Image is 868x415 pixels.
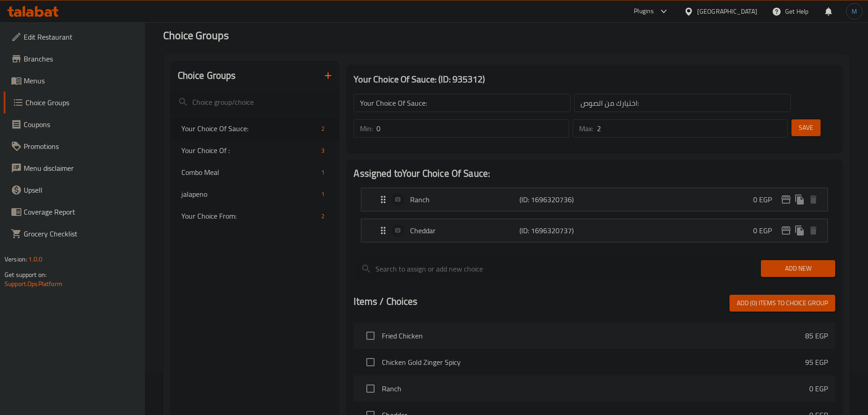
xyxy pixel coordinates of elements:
[318,168,328,177] span: 1
[170,161,339,183] div: Combo Meal1
[793,224,806,237] button: duplicate
[181,189,318,200] span: jalapeno
[354,184,835,215] li: Expand
[24,228,138,239] span: Grocery Checklist
[579,123,593,134] p: Max:
[24,119,138,130] span: Coupons
[318,123,328,134] div: Choices
[410,225,519,236] p: Cheddar
[729,295,835,312] button: Add (0) items to choice group
[24,141,138,152] span: Promotions
[382,330,805,341] span: Fried Chicken
[354,295,417,308] h2: Items / Choices
[5,278,62,290] a: Support.OpsPlatform
[768,263,828,274] span: Add New
[163,25,229,46] span: Choice Groups
[791,119,821,136] button: Save
[4,92,145,113] a: Choice Groups
[24,163,138,174] span: Menu disclaimer
[360,123,373,134] p: Min:
[170,205,339,227] div: Your Choice From:2
[181,123,318,134] span: Your Choice Of Sauce:
[4,48,145,70] a: Branches
[753,194,779,205] p: 0 EGP
[4,26,145,48] a: Edit Restaurant
[170,183,339,205] div: jalapeno1
[753,225,779,236] p: 0 EGP
[697,6,757,16] div: [GEOGRAPHIC_DATA]
[519,194,592,205] p: (ID: 1696320736)
[779,224,793,237] button: edit
[26,97,138,108] span: Choice Groups
[4,135,145,157] a: Promotions
[318,167,328,178] div: Choices
[4,223,145,245] a: Grocery Checklist
[170,139,339,161] div: Your Choice Of :3
[4,70,145,92] a: Menus
[4,201,145,223] a: Coverage Report
[361,219,827,242] div: Expand
[737,297,828,309] span: Add (0) items to choice group
[361,188,827,211] div: Expand
[170,91,339,114] input: search
[410,194,519,205] p: Ranch
[181,167,318,178] span: Combo Meal
[519,225,592,236] p: (ID: 1696320737)
[361,353,380,372] span: Select choice
[318,190,328,199] span: 1
[4,157,145,179] a: Menu disclaimer
[24,206,138,217] span: Coverage Report
[354,257,754,280] input: search
[24,53,138,64] span: Branches
[779,193,793,206] button: edit
[361,379,380,398] span: Select choice
[799,122,813,133] span: Save
[354,215,835,246] li: Expand
[24,75,138,86] span: Menus
[4,179,145,201] a: Upsell
[805,357,828,368] p: 95 EGP
[170,118,339,139] div: Your Choice Of Sauce:2
[761,260,835,277] button: Add New
[181,145,318,156] span: Your Choice Of :
[318,145,328,156] div: Choices
[4,113,145,135] a: Coupons
[28,253,42,265] span: 1.0.0
[318,146,328,155] span: 3
[318,212,328,220] span: 2
[24,31,138,42] span: Edit Restaurant
[5,269,46,281] span: Get support on:
[318,189,328,200] div: Choices
[809,383,828,394] p: 0 EGP
[382,383,809,394] span: Ranch
[318,210,328,221] div: Choices
[793,193,806,206] button: duplicate
[318,124,328,133] span: 2
[634,6,654,17] div: Plugins
[181,210,318,221] span: Your Choice From:
[361,326,380,345] span: Select choice
[805,330,828,341] p: 85 EGP
[178,69,236,82] h2: Choice Groups
[354,167,835,180] h2: Assigned to Your Choice Of Sauce:
[852,6,857,16] span: M
[5,253,27,265] span: Version:
[382,357,805,368] span: Chicken Gold Zinger Spicy
[806,193,820,206] button: delete
[24,184,138,195] span: Upsell
[354,72,835,87] h3: Your Choice Of Sauce: (ID: 935312)
[806,224,820,237] button: delete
